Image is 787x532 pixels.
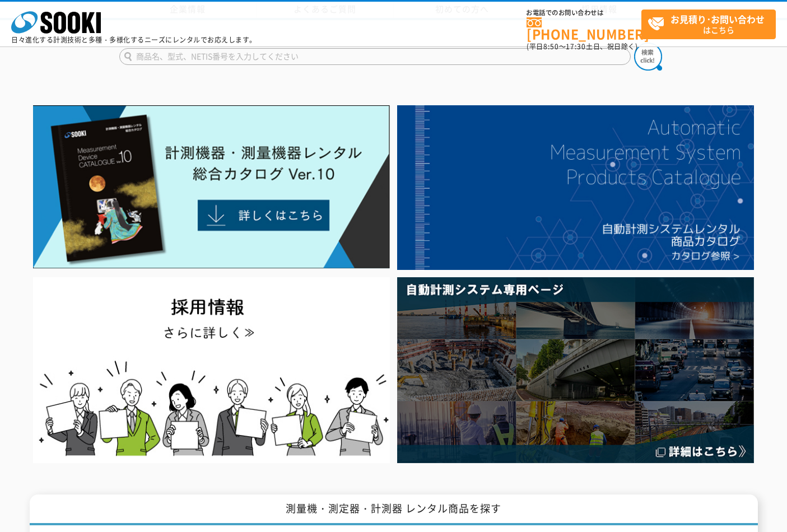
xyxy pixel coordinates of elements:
span: お電話でのお問い合わせは [527,10,641,16]
img: Catalog Ver10 [33,105,390,269]
img: 自動計測システムカタログ [397,105,754,270]
h1: 測量機・測定器・計測器 レンタル商品を探す [30,494,758,525]
img: SOOKI recruit [33,277,390,463]
strong: お見積り･お問い合わせ [670,12,765,26]
span: はこちら [648,10,775,38]
img: 自動計測システム専用ページ [397,277,754,463]
a: [PHONE_NUMBER] [527,17,641,40]
p: 日々進化する計測技術と多種・多様化するニーズにレンタルでお応えします。 [11,36,257,43]
a: お見積り･お問い合わせはこちら [641,10,776,39]
input: 商品名、型式、NETIS番号を入力してください [119,48,631,65]
span: 17:30 [566,41,586,52]
img: btn_search.png [634,43,662,71]
span: 8:50 [543,41,559,52]
span: (平日 ～ 土日、祝日除く) [527,41,637,52]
